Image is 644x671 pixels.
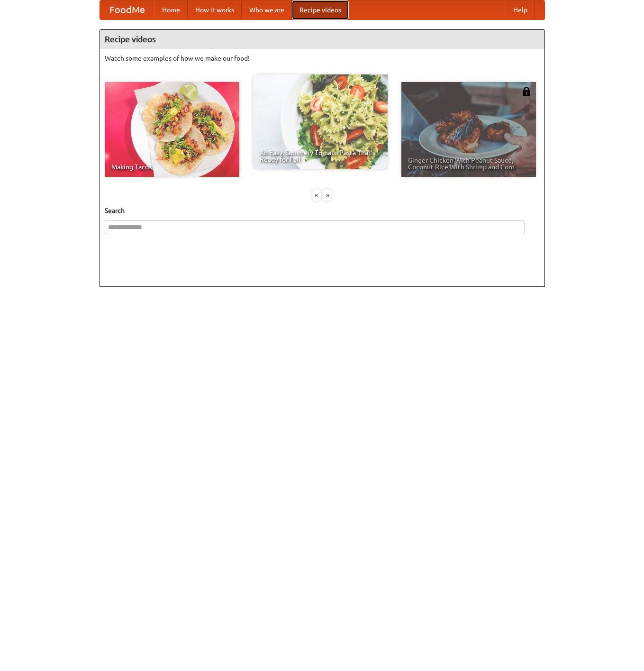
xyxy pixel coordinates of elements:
a: Home [154,0,188,19]
div: » [323,189,332,201]
div: « [312,189,321,201]
p: Watch some examples of how we make our food! [105,54,540,63]
span: Making Tacos [111,164,233,170]
span: An Easy, Summery Tomato Pasta That's Ready for Fall [260,149,381,163]
a: Who we are [242,0,292,19]
img: 483408.png [522,87,531,96]
a: FoodMe [100,0,154,19]
a: Recipe videos [292,0,349,19]
a: How it works [188,0,242,19]
a: Making Tacos [105,82,239,177]
h4: Recipe videos [100,30,544,49]
a: Help [506,0,535,19]
h5: Search [105,206,540,215]
a: An Easy, Summery Tomato Pasta That's Ready for Fall [253,74,388,169]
